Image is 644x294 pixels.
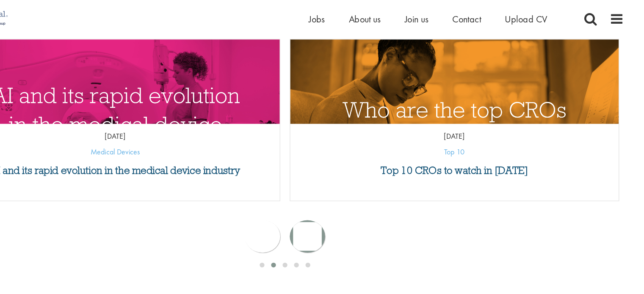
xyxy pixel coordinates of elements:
a: Contact [471,11,496,22]
iframe: reCAPTCHA [6,263,114,288]
a: Top 10 CROs to watch in [DATE] [331,147,614,156]
p: [DATE] [26,116,318,126]
a: Top 10 [463,130,481,139]
img: Top 10 CROs 2025 | Proclinical [327,35,618,186]
a: Upload CV [517,11,555,22]
a: Link to a post [327,35,618,110]
p: [DATE] [327,116,618,126]
h3: Our purpose [124,276,520,287]
a: Link to a post [26,35,318,110]
div: prev [287,195,318,224]
a: AI and its rapid evolution in the medical device industry [30,147,313,156]
a: Jobs [343,11,358,22]
div: next [326,195,358,224]
a: Medical Devices [150,130,194,139]
img: AI and Its Impact on the Medical Device Industry | Proclinical [26,35,318,186]
span: 1 [616,267,624,274]
img: Chatbot [616,267,642,292]
a: Join us [428,11,450,22]
a: About us [379,11,407,22]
